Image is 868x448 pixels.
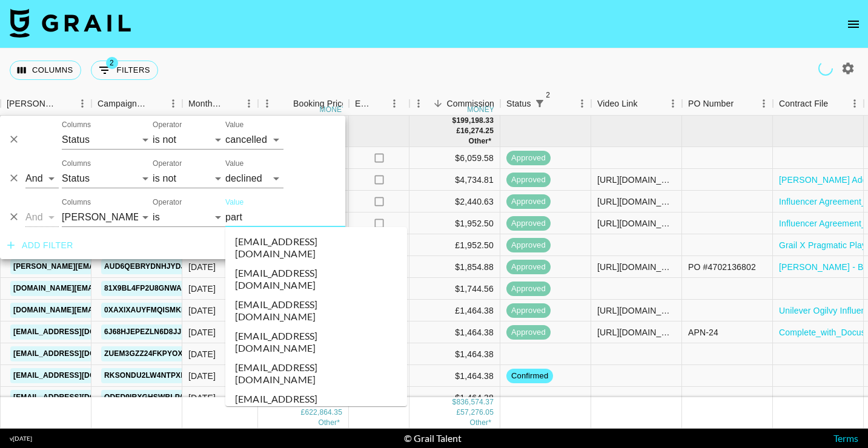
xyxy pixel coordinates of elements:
a: Aud6qeBryDnhJYdjZnCW [101,259,210,274]
label: Value [225,120,244,130]
div: May '25 [188,370,216,382]
button: Sort [548,95,565,112]
button: Menu [258,94,276,113]
div: $1,464.38 [409,321,500,343]
div: May '25 [188,261,216,273]
div: £ [456,126,460,136]
div: Status [500,92,591,116]
select: Logic operator [25,169,59,188]
span: € 90.01 [468,137,491,145]
div: APN-24 [688,326,718,338]
div: 2 active filters [531,95,548,112]
button: Sort [223,95,240,112]
a: [EMAIL_ADDRESS][DOMAIN_NAME] [10,324,146,340]
li: [EMAIL_ADDRESS][DOMAIN_NAME] [225,295,407,326]
a: ZuEM3GZZ24fKpyoXU7xX [101,346,205,361]
span: 2 [542,89,554,101]
button: Select columns [10,61,81,80]
span: approved [506,153,551,164]
div: money [320,106,347,113]
a: RKSonDU2lw4NtPXI8BSq [101,368,206,383]
div: $ [452,116,457,126]
div: £1,952.50 [409,234,500,256]
label: Columns [62,197,91,208]
a: [DOMAIN_NAME][EMAIL_ADDRESS][DOMAIN_NAME] [10,281,207,296]
button: Menu [385,94,403,113]
button: Menu [164,94,182,113]
div: May '25 [188,326,216,338]
li: [EMAIL_ADDRESS][DOMAIN_NAME] [225,358,407,389]
button: Delete [5,208,23,226]
div: PO Number [688,92,734,116]
span: confirmed [506,371,553,382]
label: Operator [153,159,182,169]
button: Sort [734,95,750,112]
button: Menu [664,94,682,113]
div: Booker [1,92,91,116]
div: PO Number [682,92,773,116]
li: [EMAIL_ADDRESS][DOMAIN_NAME] [225,389,407,421]
div: 622,864.35 [305,407,342,418]
div: PO #4702136802 [688,261,756,273]
li: [EMAIL_ADDRESS][DOMAIN_NAME] [225,326,407,358]
div: $1,744.56 [409,278,500,300]
div: Status [506,92,531,116]
a: 6j68hjePEzLn6D8JjNtV [101,324,199,340]
div: Expenses: Remove Commission? [349,92,409,116]
img: Grail Talent [10,8,131,38]
button: Show filters [91,61,158,80]
div: [PERSON_NAME] [7,92,56,116]
button: Menu [755,94,773,113]
button: Menu [73,94,91,113]
button: Sort [429,95,446,112]
div: $ [452,397,457,407]
button: Sort [828,95,845,112]
label: Value [225,159,244,169]
div: https://www.instagram.com/p/DJ7R1LMyI4X/ [597,326,675,338]
select: Logic operator [25,208,59,227]
a: [DOMAIN_NAME][EMAIL_ADDRESS][DOMAIN_NAME] [10,303,207,318]
div: 57,276.05 [460,407,494,418]
div: © Grail Talent [404,432,462,444]
div: https://www.tiktok.com/@caseyogorman/video/7491757228169448726?is_from_webapp=1&sender_device=pc&... [597,305,675,317]
button: Show filters [531,95,548,112]
label: Columns [62,159,91,169]
div: Booking Price [293,92,346,116]
div: Campaign (Type) [91,92,182,116]
div: 836,574.37 [456,397,494,407]
span: approved [506,240,551,251]
div: $2,440.63 [409,191,500,212]
div: https://www.tiktok.com/@nolanreid7/video/7522918505906294072?_r=1&_t=ZM-8xj3or0qXRu [597,261,675,273]
div: Contract File [773,92,864,116]
div: 16,274.25 [460,126,494,136]
div: May '25 [188,283,216,295]
div: https://www.tiktok.com/@kamedwards_/video/7506708481089490207?lang=en [597,174,675,186]
span: € 1,867.18, CA$ 6,009.11, AU$ 2,941.64 [469,418,491,427]
div: 199,198.33 [456,116,494,126]
span: approved [506,262,551,273]
label: Operator [153,120,182,130]
button: Delete [5,169,23,187]
a: 81X9bL4fp2u8GnwAhFYd [101,281,205,296]
button: Sort [276,95,293,112]
a: 0XaXixaUYfMQiSMKr5MI [101,303,202,318]
button: Menu [573,94,591,113]
a: QDED9IrXGhSWBLPadFuY [101,390,208,405]
div: $6,059.58 [409,147,500,169]
button: Add filter [2,234,78,257]
div: Month Due [188,92,223,116]
div: May '25 [188,392,216,404]
div: $1,464.38 [409,343,500,365]
a: [PERSON_NAME][EMAIL_ADDRESS][PERSON_NAME][DOMAIN_NAME] [10,259,270,274]
div: Month Due [182,92,258,116]
div: https://www.instagram.com/reel/DJugk5oSJsK/?igsh=Z3I4cGRpdjJld3oz [597,196,675,208]
div: Expenses: Remove Commission? [355,92,372,116]
div: £1,464.38 [409,300,500,321]
button: Sort [147,95,164,112]
label: Operator [153,197,182,208]
div: Video Link [597,92,638,116]
span: approved [506,327,551,338]
button: Sort [638,95,655,112]
button: Sort [56,95,73,112]
button: Menu [409,94,428,113]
